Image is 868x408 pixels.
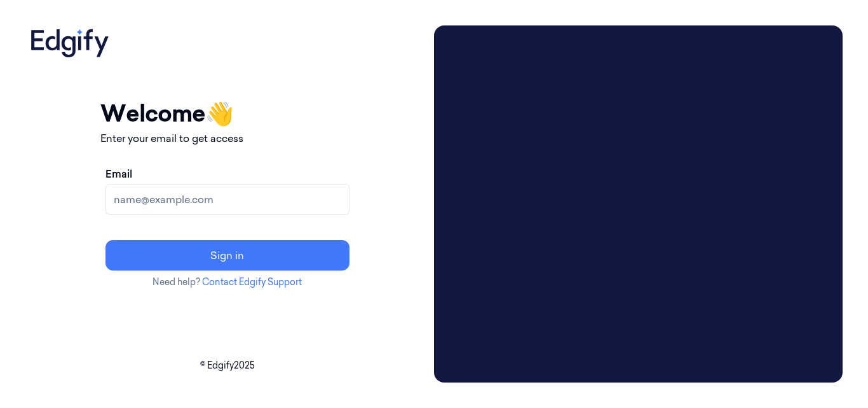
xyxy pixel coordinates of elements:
label: Email [105,166,132,181]
a: Contact Edgify Support [202,276,302,288]
p: Need help? [100,276,355,289]
h1: Welcome 👋 [100,96,355,130]
input: name@example.com [105,184,349,215]
p: Enter your email to get access [100,130,355,146]
button: Sign in [105,240,349,271]
p: © Edgify 2025 [25,359,429,372]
